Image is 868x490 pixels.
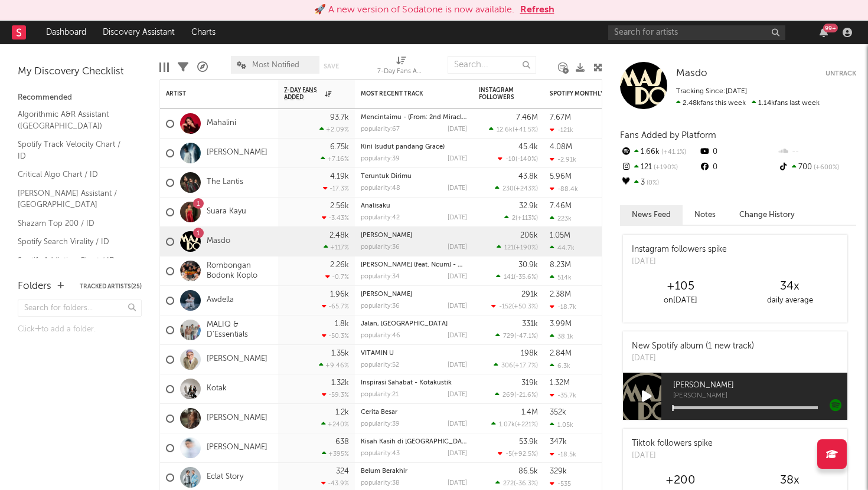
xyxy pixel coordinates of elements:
[284,87,322,101] span: 7-Day Fans Added
[735,279,844,294] div: 34 x
[683,205,727,225] button: Notes
[550,379,570,387] div: 1.32M
[479,87,520,101] div: Instagram Followers
[501,363,513,369] span: 306
[550,90,638,97] div: Spotify Monthly Listeners
[322,391,349,399] div: -59.3 %
[448,126,467,133] div: [DATE]
[503,333,514,340] span: 729
[448,156,467,162] div: [DATE]
[361,173,467,180] div: Teruntuk Dirimu
[448,362,467,369] div: [DATE]
[207,148,267,158] a: [PERSON_NAME]
[361,144,445,150] a: Kini (sudut pandang Grace)
[550,303,576,311] div: -18.7k
[329,232,349,239] div: 2.48k
[207,354,267,364] a: [PERSON_NAME]
[498,450,538,458] div: ( )
[448,244,467,251] div: [DATE]
[517,422,536,428] span: +221 %
[812,165,839,171] span: +600 %
[18,254,130,267] a: Spotify Addiction Chart / ID
[361,203,467,209] div: Analisaku
[361,409,397,416] a: Cerita Besar
[620,175,699,190] div: 3
[519,438,538,446] div: 53.9k
[18,187,130,211] a: [PERSON_NAME] Assistant / [GEOGRAPHIC_DATA]
[660,149,686,156] span: +41.1 %
[330,202,349,210] div: 2.56k
[18,300,142,317] input: Search for folders...
[632,353,754,364] div: [DATE]
[361,392,399,398] div: popularity: 21
[361,185,400,192] div: popularity: 48
[207,320,272,340] a: MALIQ & D'Essentials
[319,361,349,369] div: +9.46 %
[80,284,142,290] button: Tracked Artists(25)
[18,138,130,162] a: Spotify Track Velocity Chart / ID
[361,144,467,150] div: Kini (sudut pandang Grace)
[18,323,142,337] div: Click to add a folder.
[94,21,183,44] a: Discovery Assistant
[178,50,188,84] div: Filters
[331,350,349,357] div: 1.35k
[518,261,538,269] div: 30.9k
[516,333,536,340] span: -47.1 %
[335,438,349,446] div: 638
[499,304,512,310] span: -152
[361,244,400,251] div: popularity: 36
[18,235,130,248] a: Spotify Search Virality / ID
[632,256,727,268] div: [DATE]
[361,333,400,339] div: popularity: 46
[676,68,707,78] span: Masdo
[361,468,407,475] a: Belum Berakhir
[18,168,130,181] a: Critical Algo Chart / ID
[499,422,515,428] span: 1.07k
[197,50,208,84] div: A&R Pipeline
[550,232,570,239] div: 1.05M
[207,472,243,482] a: Eclat Story
[550,244,575,252] div: 44.7k
[361,291,467,298] div: Sia-Sia
[495,479,538,487] div: ( )
[550,261,571,269] div: 8.23M
[550,274,572,281] div: 514k
[550,450,576,458] div: -18.5k
[820,28,828,37] button: 99+
[361,480,400,486] div: popularity: 38
[550,350,572,357] div: 2.84M
[207,236,230,246] a: Masdo
[377,65,425,79] div: 7-Day Fans Added (7-Day Fans Added)
[503,481,514,487] span: 272
[520,3,554,17] button: Refresh
[550,291,571,298] div: 2.38M
[620,160,699,175] div: 121
[825,68,856,80] button: Untrack
[550,362,570,370] div: 6.3k
[502,186,514,192] span: 230
[361,156,400,162] div: popularity: 39
[207,207,246,217] a: Suara Kayu
[497,127,513,133] span: 12.6k
[361,350,467,357] div: VITAMIN U
[207,413,267,423] a: [PERSON_NAME]
[823,24,838,32] div: 99 +
[514,304,536,310] span: +50.3 %
[491,302,538,310] div: ( )
[361,321,448,327] a: Jalan, [GEOGRAPHIC_DATA]
[550,409,566,416] div: 352k
[652,165,678,171] span: +190 %
[727,205,807,225] button: Change History
[550,185,578,193] div: -88.4k
[514,451,536,458] span: +92.5 %
[166,90,254,97] div: Artist
[735,294,844,308] div: daily average
[330,143,349,151] div: 6.75k
[18,65,142,79] div: My Discovery Checklist
[550,143,572,151] div: 4.08M
[626,473,735,488] div: +200
[321,479,349,487] div: -43.9 %
[361,350,394,357] a: VITAMIN U
[38,21,94,44] a: Dashboard
[699,144,777,160] div: 0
